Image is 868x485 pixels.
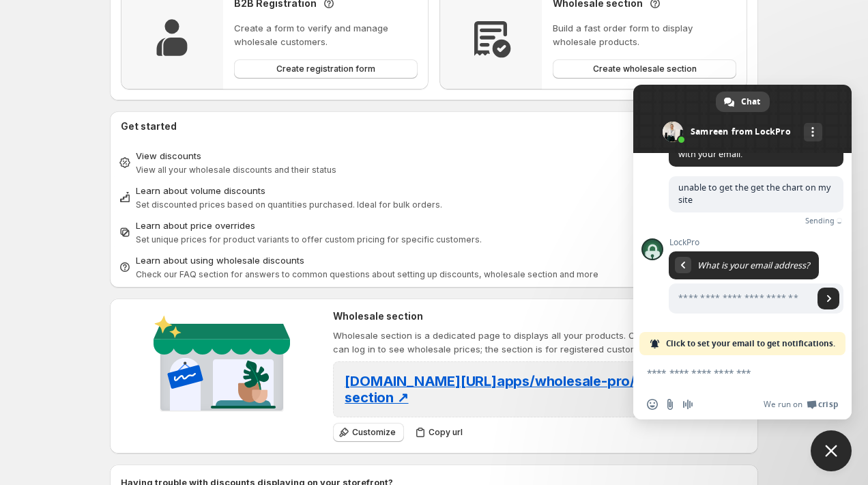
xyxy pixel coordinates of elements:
[764,399,838,410] a: We run onCrisp
[669,283,813,314] input: Enter your email address...
[150,16,194,59] img: Feature Icon
[665,399,676,410] span: Send a file
[804,123,822,141] div: More channels
[675,257,691,273] div: Return to message
[669,238,843,247] span: LockPro
[333,329,747,356] p: Wholesale section is a dedicated page to displays all your products. Only tagged customers can lo...
[409,423,471,442] button: Copy url
[647,367,808,379] textarea: Compose your message...
[818,288,839,309] span: Send
[136,184,732,197] div: Learn about volume discounts
[345,377,708,404] a: [DOMAIN_NAME][URL]apps/wholesale-pro/wholesale-section ↗
[593,64,697,74] span: Create wholesale section
[121,120,747,133] h2: Get started
[553,21,736,48] p: Build a fast order form to display wholesale products.
[136,219,732,232] div: Learn about price overrides
[682,399,693,410] span: Audio message
[234,59,418,79] button: Create registration form
[741,92,760,112] span: Chat
[136,234,482,245] span: Set unique prices for product variants to offer custom pricing for specific customers.
[136,199,442,210] span: Set discounted prices based on quantities purchased. Ideal for bulk orders.
[553,59,736,79] button: Create wholesale section
[469,16,512,59] img: Feature Icon
[136,165,336,175] span: View all your wholesale discounts and their status
[333,309,747,323] h2: Wholesale section
[647,399,658,410] span: Insert an emoji
[678,182,830,206] span: unable to get the get the chart on my site
[148,309,295,423] img: Wholesale section
[811,430,852,471] div: Close chat
[764,399,802,410] span: We run on
[429,427,463,438] span: Copy url
[333,423,404,442] button: Customize
[697,260,809,271] span: What is your email address?
[276,64,375,74] span: Create registration form
[234,21,418,48] p: Create a form to verify and manage wholesale customers.
[136,149,732,163] div: View discounts
[716,92,770,112] div: Chat
[345,373,708,406] span: [DOMAIN_NAME][URL] apps/wholesale-pro/wholesale-section ↗
[666,332,835,355] span: Click to set your email to get notifications.
[352,427,396,438] span: Customize
[818,399,838,410] span: Crisp
[136,253,732,267] div: Learn about using wholesale discounts
[805,216,835,225] span: Sending
[136,269,598,279] span: Check our FAQ section for answers to common questions about setting up discounts, wholesale secti...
